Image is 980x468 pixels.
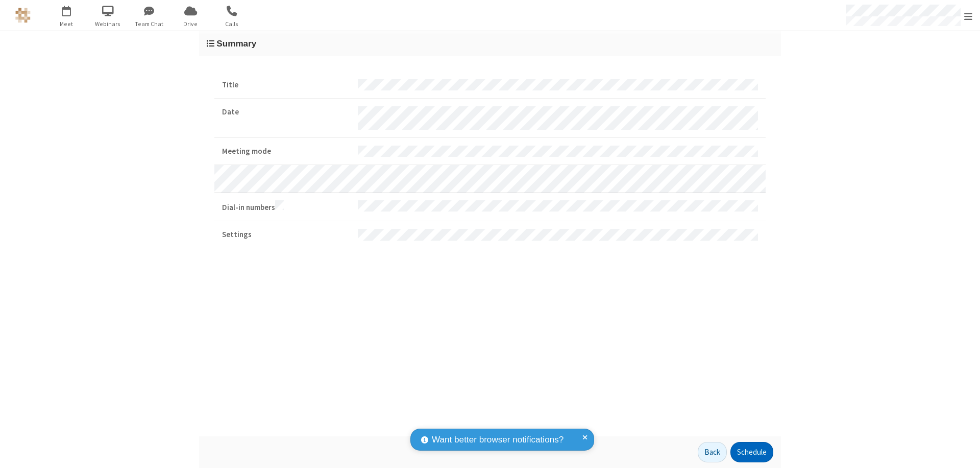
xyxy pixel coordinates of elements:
span: Calls [213,19,251,29]
strong: Meeting mode [222,146,350,157]
strong: Dial-in numbers [222,200,350,214]
span: Meet [47,19,86,29]
span: Want better browser notifications? [432,433,563,447]
span: Drive [171,19,210,29]
strong: Settings [222,229,350,241]
iframe: Chat [954,441,972,461]
img: QA Selenium DO NOT DELETE OR CHANGE [15,8,31,23]
span: Team Chat [130,19,168,29]
button: Schedule [730,442,773,462]
span: Webinars [89,19,127,29]
button: Back [698,442,727,462]
strong: Date [222,106,350,118]
strong: Title [222,79,350,91]
span: Summary [216,38,256,49]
